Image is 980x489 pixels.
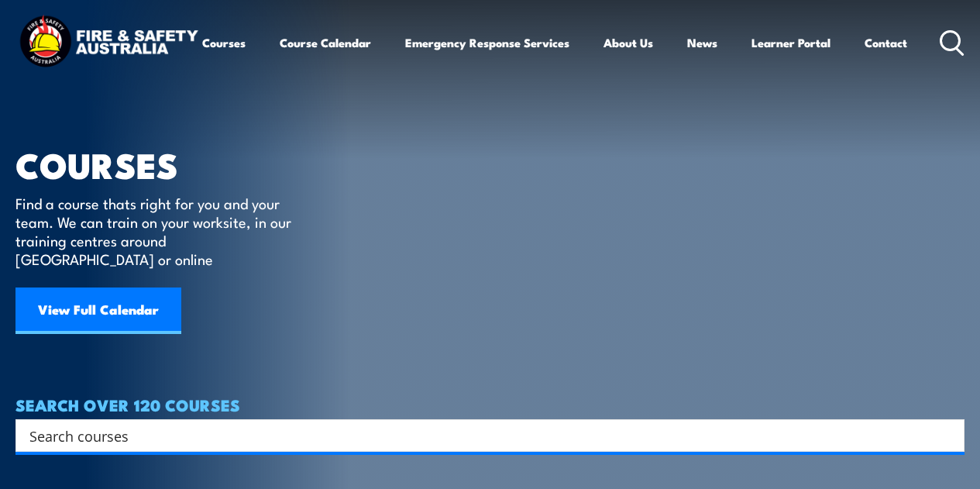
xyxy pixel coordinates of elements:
[15,194,298,268] p: Find a course thats right for you and your team. We can train on your worksite, in our training c...
[15,149,314,179] h1: COURSES
[751,24,830,61] a: Learner Portal
[15,288,181,334] a: View Full Calendar
[603,24,653,61] a: About Us
[937,425,959,446] button: Search magnifier button
[15,396,965,413] h4: SEARCH OVER 120 COURSES
[202,24,246,61] a: Courses
[33,425,934,446] form: Search form
[29,424,930,447] input: Search input
[405,24,569,61] a: Emergency Response Services
[280,24,371,61] a: Course Calendar
[687,24,717,61] a: News
[865,24,907,61] a: Contact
